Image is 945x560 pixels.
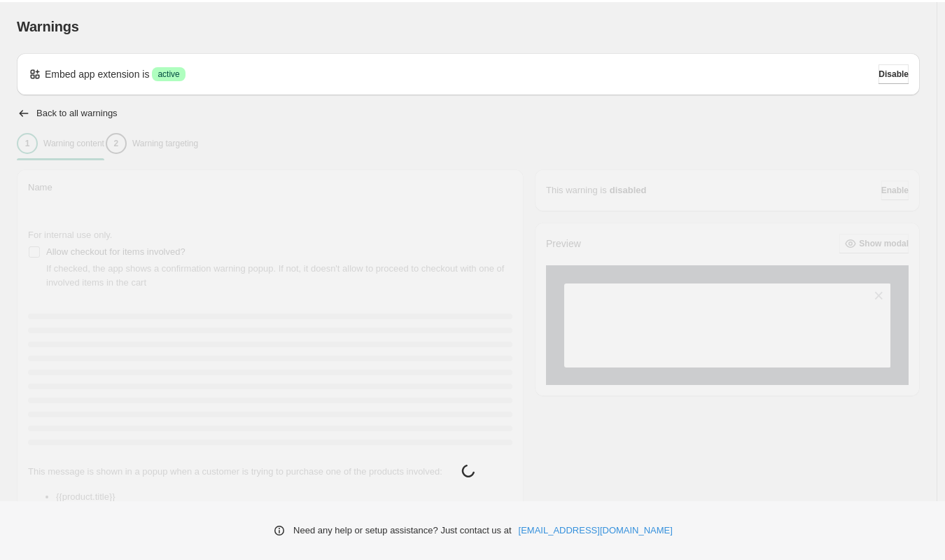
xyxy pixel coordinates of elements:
a: [EMAIL_ADDRESS][DOMAIN_NAME] [519,524,673,538]
span: Warnings [17,19,79,34]
p: Embed app extension is [45,67,149,81]
span: Disable [878,69,909,80]
h2: Back to all warnings [36,108,118,119]
button: Disable [878,64,909,84]
span: active [157,69,179,80]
